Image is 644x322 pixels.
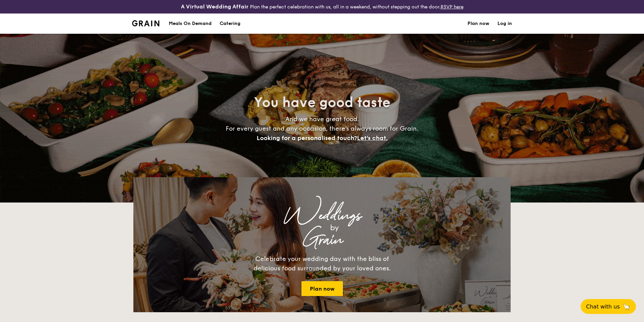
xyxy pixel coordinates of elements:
div: Weddings [193,210,451,222]
button: Chat with us🦙 [581,299,636,314]
div: Grain [193,234,451,246]
h1: Catering [220,14,240,34]
div: by [218,222,451,234]
a: Plan now [301,281,343,296]
a: Catering [216,14,245,34]
div: Loading menus magically... [133,171,511,177]
div: Plan the perfect celebration with us, all in a weekend, without stepping out the door. [128,3,516,11]
a: Meals On Demand [165,14,216,34]
div: Celebrate your wedding day with the bliss of delicious food surrounded by your loved ones. [246,254,398,273]
a: Logotype [132,20,159,26]
div: Meals On Demand [169,14,212,34]
img: Grain [132,20,159,26]
span: Let's chat. [357,134,388,142]
a: Plan now [468,14,489,34]
a: RSVP here [441,4,463,10]
span: Chat with us [586,303,620,310]
span: 🦙 [622,303,631,311]
a: Log in [497,14,512,34]
h4: A Virtual Wedding Affair [181,3,249,11]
